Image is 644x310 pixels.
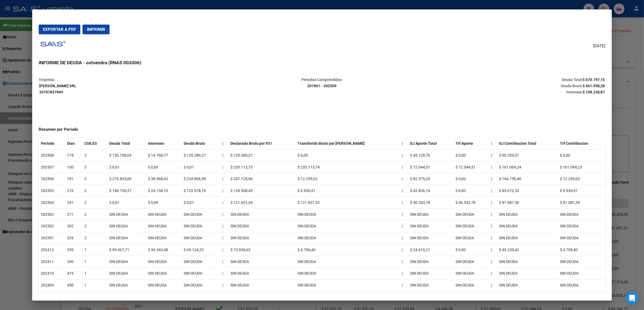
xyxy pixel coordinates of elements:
td: $ 73.830,63 [228,244,296,256]
div: Open Intercom Messenger [626,292,639,305]
td: SIN DEUDA [408,208,453,220]
td: SIN DEUDA [295,256,400,268]
h4: Resumen por Período [39,126,605,133]
td: $ 146.736,37 [107,185,146,197]
td: SIN DEUDA [295,279,400,291]
th: | [489,173,497,185]
td: | [220,161,228,173]
td: SIN DEUDA [107,268,146,279]
th: Dias [65,138,82,149]
td: $ 273.835,00 [107,173,146,185]
td: $ 4.706,40 [295,244,400,256]
td: $ 121.631,33 [295,197,400,208]
td: 202408 [39,291,65,303]
td: SIN DEUDA [228,220,296,232]
strong: $ 670.197,15 [583,77,605,82]
td: 202507 [39,161,65,173]
td: $ 4.706,40 [558,244,605,256]
td: 450 [65,279,82,291]
td: SIN DEUDA [181,291,220,303]
td: | [400,291,408,303]
td: SIN DEUDA [146,220,181,232]
th: DJ Contribucion Total [497,138,558,149]
th: | [489,208,497,220]
td: $ 72.044,51 [453,161,489,173]
td: SIN DEUDA [146,291,181,303]
td: $ 121.631,34 [228,197,296,208]
th: Trf Contribucion [558,138,605,149]
td: $ 233.113,74 [295,161,400,173]
td: SIN DEUDA [497,232,558,244]
td: | [400,279,408,291]
th: | [220,138,228,149]
td: 150 [65,161,82,173]
td: 479 [65,291,82,303]
td: SIN DEUDA [228,232,296,244]
td: $ 38.968,42 [146,173,181,185]
td: SIN DEUDA [295,268,400,279]
td: 2 [82,197,107,208]
td: $ 234.866,58 [181,173,220,185]
td: | [220,149,228,161]
th: Transferido Bruto por [PERSON_NAME] [295,138,400,149]
td: SIN DEUDA [295,220,400,232]
td: | [400,256,408,268]
td: SIN DEUDA [228,208,296,220]
td: 2 [82,232,107,244]
td: | [400,268,408,279]
td: 1 [82,291,107,303]
td: 1 [82,244,107,256]
td: SIN DEUDA [408,232,453,244]
td: SIN DEUDA [497,279,558,291]
th: CUILES [82,138,107,149]
td: 390 [65,256,82,268]
th: | [489,232,497,244]
td: $ 247.125,60 [228,173,296,185]
td: SIN DEUDA [181,220,220,232]
td: 202504 [39,197,65,208]
td: | [220,244,228,256]
td: $ 49.220,42 [497,244,558,256]
strong: $ 561.958,28 [583,84,605,88]
td: 202505 [39,185,65,197]
th: | [489,244,497,256]
td: $ 14.768,77 [146,149,181,161]
td: $ 90.259,51 [497,149,558,161]
th: Intereses [146,138,181,149]
td: SIN DEUDA [228,291,296,303]
td: $ 81.087,56 [497,197,558,208]
button: Imprimir [82,25,110,34]
span: [DATE] [593,43,605,49]
td: $ 0,01 [107,161,146,173]
td: $ 24.610,21 [408,244,453,256]
td: 202502 [39,220,65,232]
td: SIN DEUDA [107,256,146,268]
strong: [PERSON_NAME] SRL 33707827969 [39,84,76,94]
td: $ 72.044,51 [408,161,453,173]
h3: INFORME DE DEUDA - ostvendra (RNAS 003306) [39,59,605,66]
th: | [489,268,497,279]
td: $ 135.389,27 [181,149,220,161]
td: SIN DEUDA [295,232,400,244]
td: 419 [65,268,82,279]
th: | [489,279,497,291]
td: SIN DEUDA [497,256,558,268]
td: 202503 [39,208,65,220]
td: SIN DEUDA [146,256,181,268]
td: $ 0,00 [453,149,489,161]
td: 202412 [39,244,65,256]
td: SIN DEUDA [453,256,489,268]
td: SIN DEUDA [146,208,181,220]
th: Deuda Bruta [181,138,220,149]
td: 2 [82,208,107,220]
td: $ 12.259,02 [558,173,605,185]
td: $ 128.508,49 [228,185,296,197]
td: 119 [65,149,82,161]
td: SIN DEUDA [107,232,146,244]
td: | [220,268,228,279]
td: $ 24.158,19 [146,185,181,197]
td: $ 82.375,20 [408,173,453,185]
th: | [489,256,497,268]
th: Deuda Total [107,138,146,149]
td: 271 [65,208,82,220]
